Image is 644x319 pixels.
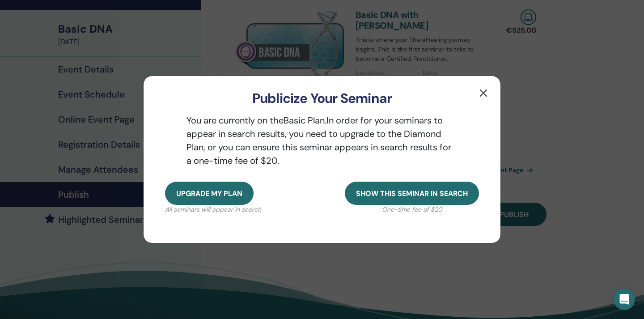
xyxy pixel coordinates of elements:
[356,189,468,198] span: Show this seminar in search
[345,205,479,214] p: One-time fee of $20
[345,182,479,205] button: Show this seminar in search
[614,289,635,310] div: Open Intercom Messenger
[165,182,254,205] button: Upgrade my plan
[158,90,486,106] h3: Publicize Your Seminar
[176,189,242,198] span: Upgrade my plan
[165,114,479,167] p: You are currently on the Basic Plan. In order for your seminars to appear in search results, you ...
[165,205,261,214] p: All seminars will appear in search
